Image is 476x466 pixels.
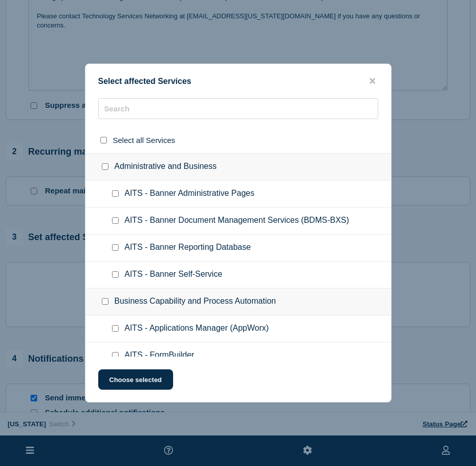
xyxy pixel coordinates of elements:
input: Business Capability and Process Automation checkbox [102,298,108,305]
div: Administrative and Business [86,153,391,181]
button: close button [367,76,378,86]
input: select all checkbox [100,137,107,143]
div: Business Capability and Process Automation [86,288,391,315]
span: Select all Services [113,136,176,144]
span: AITS - Banner Reporting Database [125,243,251,253]
input: AITS - Applications Manager (AppWorx) checkbox [112,325,119,332]
input: Administrative and Business checkbox [102,163,108,170]
span: AITS - FormBuilder [125,351,194,361]
input: AITS - Banner Administrative Pages checkbox [112,190,119,197]
input: AITS - Banner Self-Service checkbox [112,271,119,278]
span: AITS - Banner Document Management Services (BDMS-BXS) [125,216,349,226]
div: Select affected Services [86,76,391,86]
input: Search [98,98,378,119]
input: AITS - Banner Reporting Database checkbox [112,244,119,251]
span: AITS - Applications Manager (AppWorx) [125,324,269,334]
input: AITS - FormBuilder checkbox [112,352,119,359]
span: AITS - Banner Self-Service [125,270,222,280]
input: AITS - Banner Document Management Services (BDMS-BXS) checkbox [112,217,119,224]
span: AITS - Banner Administrative Pages [125,189,255,199]
button: Choose selected [98,369,173,390]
